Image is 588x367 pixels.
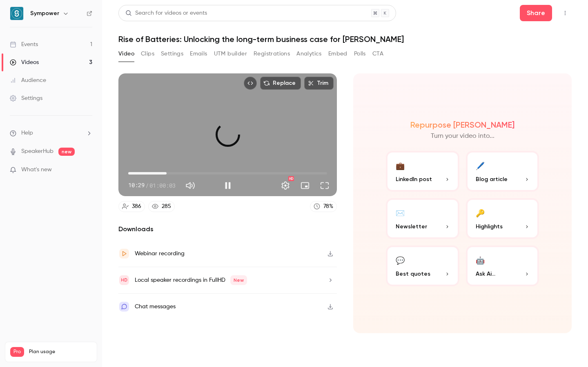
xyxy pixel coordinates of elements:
[396,175,432,183] span: LinkedIn post
[10,40,38,49] div: Events
[10,58,39,66] div: Videos
[190,47,207,60] button: Emails
[431,131,494,141] p: Turn your video into...
[128,181,145,190] span: 10:29
[386,151,459,192] button: 💼LinkedIn post
[520,5,552,21] button: Share
[220,177,236,194] button: Pause
[135,275,247,285] div: Local speaker recordings in FullHD
[296,47,322,60] button: Analytics
[466,245,539,286] button: 🤖Ask Ai...
[118,224,337,234] h2: Downloads
[277,177,294,194] button: Settings
[10,76,46,84] div: Audience
[288,176,294,181] div: HD
[316,177,333,194] button: Full screen
[10,94,42,102] div: Settings
[135,249,185,259] div: Webinar recording
[10,7,23,20] img: Sympower
[476,270,495,278] span: Ask Ai...
[128,181,176,190] div: 10:29
[214,47,247,60] button: UTM builder
[476,159,485,172] div: 🖊️
[118,201,145,212] a: 386
[476,175,508,183] span: Blog article
[182,177,198,194] button: Mute
[297,177,313,194] button: Turn on miniplayer
[559,7,572,20] button: Top Bar Actions
[135,302,176,312] div: Chat messages
[476,206,485,219] div: 🔑
[118,47,134,60] button: Video
[82,166,92,174] iframe: Noticeable Trigger
[310,201,337,212] a: 78%
[21,129,33,137] span: Help
[372,47,383,60] button: CTA
[141,47,154,60] button: Clips
[10,347,24,357] span: Pro
[118,34,572,44] h1: Rise of Batteries: Unlocking the long-term business case for [PERSON_NAME]
[386,198,459,239] button: ✉️Newsletter
[244,77,257,90] button: Embed video
[396,222,427,231] span: Newsletter
[149,181,176,190] span: 01:00:03
[396,270,430,278] span: Best quotes
[386,245,459,286] button: 💬Best quotes
[21,166,52,174] span: What's new
[162,202,171,211] div: 285
[354,47,366,60] button: Polls
[254,47,290,60] button: Registrations
[230,275,247,285] span: New
[132,202,141,211] div: 386
[145,181,149,190] span: /
[148,201,175,212] a: 285
[10,129,92,137] li: help-dropdown-opener
[396,254,405,266] div: 💬
[21,147,53,156] a: SpeakerHub
[396,159,405,172] div: 💼
[125,9,207,18] div: Search for videos or events
[396,206,405,219] div: ✉️
[323,202,333,211] div: 78 %
[260,77,301,90] button: Replace
[58,148,75,156] span: new
[328,47,347,60] button: Embed
[29,349,92,355] span: Plan usage
[476,222,503,231] span: Highlights
[161,47,183,60] button: Settings
[466,198,539,239] button: 🔑Highlights
[304,77,334,90] button: Trim
[410,120,514,130] h2: Repurpose [PERSON_NAME]
[476,254,485,266] div: 🤖
[30,9,59,18] h6: Sympower
[466,151,539,192] button: 🖊️Blog article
